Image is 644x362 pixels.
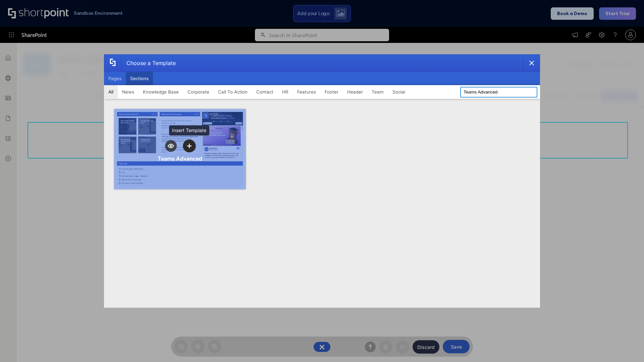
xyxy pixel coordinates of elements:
[343,85,367,99] button: Header
[523,284,644,362] iframe: Chat Widget
[183,85,214,99] button: Corporate
[214,85,252,99] button: Call To Action
[293,85,320,99] button: Features
[320,85,343,99] button: Footer
[252,85,278,99] button: Contact
[139,85,183,99] button: Knowledge Base
[121,55,176,71] div: Choose a Template
[278,85,293,99] button: HR
[118,85,139,99] button: News
[388,85,410,99] button: Social
[104,85,118,99] button: All
[126,72,153,85] button: Sections
[367,85,388,99] button: Team
[158,155,202,162] div: Teams Advanced
[104,54,540,308] div: template selector
[460,87,537,98] input: Search
[104,72,126,85] button: Pages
